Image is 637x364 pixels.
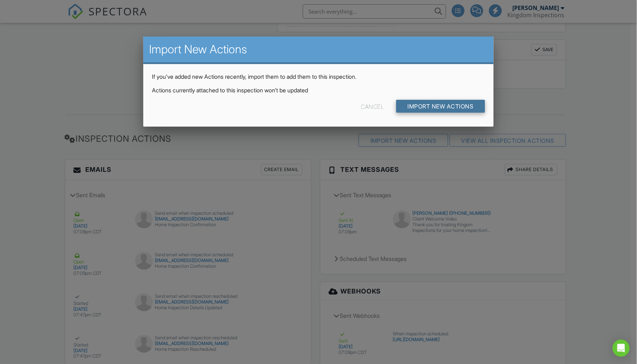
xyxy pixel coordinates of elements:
h2: Import New Actions [149,42,488,57]
p: Actions currently attached to this inspection won't be updated [152,86,485,94]
div: Cancel [361,100,384,113]
p: If you've added new Actions recently, import them to add them to this inspection. [152,73,485,81]
input: Import New Actions [396,100,485,113]
div: Open Intercom Messenger [613,340,630,357]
